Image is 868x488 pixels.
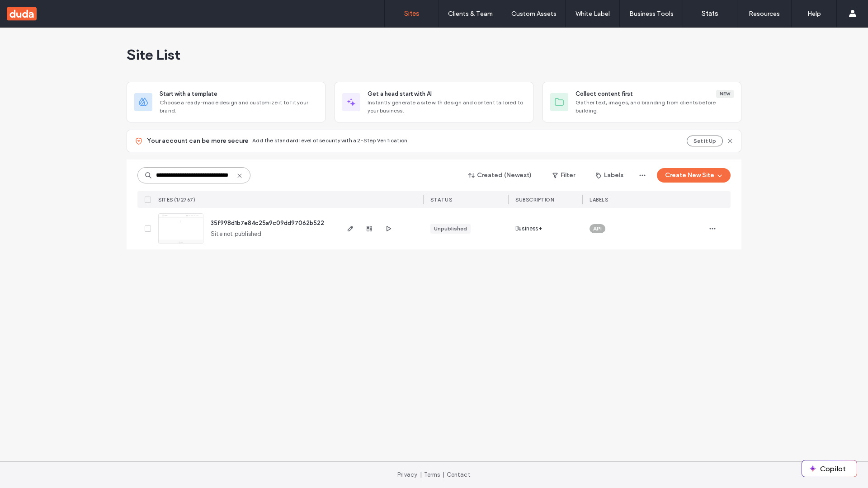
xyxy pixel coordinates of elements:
[147,136,249,145] span: Your account can be more secure
[127,82,325,122] div: Start with a templateChoose a ready-made design and customize it to fit your brand.
[252,137,409,144] span: Add the standard level of security with a 2-Step Verification.
[716,90,734,98] div: New
[511,10,557,18] label: Custom Assets
[543,168,584,183] button: Filter
[434,225,467,233] div: Unpublished
[542,82,741,122] div: Collect content firstNewGather text, images, and branding from clients before building.
[404,9,420,18] label: Sites
[368,99,526,115] span: Instantly generate a site with design and content tailored to your business.
[702,9,718,18] label: Stats
[424,471,440,478] a: Terms
[448,10,493,18] label: Clients & Team
[211,230,262,239] span: Site not published
[593,225,602,233] span: API
[160,89,217,99] span: Start with a template
[430,197,452,203] span: STATUS
[160,99,318,115] span: Choose a ready-made design and customize it to fit your brand.
[590,197,608,203] span: LABELS
[335,82,533,122] div: Get a head start with AIInstantly generate a site with design and content tailored to your business.
[807,10,821,18] label: Help
[588,168,632,183] button: Labels
[127,46,180,64] span: Site List
[158,197,195,203] span: SITES (1/2767)
[397,471,417,478] a: Privacy
[515,224,542,233] span: Business+
[687,136,723,146] button: Set it Up
[211,220,324,226] a: 35f998d1b7e84c25a9c09dd97062b522
[447,471,471,478] a: Contact
[576,10,610,18] label: White Label
[576,89,633,99] span: Collect content first
[657,168,731,183] button: Create New Site
[749,10,780,18] label: Resources
[368,89,432,99] span: Get a head start with AI
[443,471,444,478] span: |
[629,10,674,18] label: Business Tools
[420,471,422,478] span: |
[802,460,857,477] button: Copilot
[576,99,734,115] span: Gather text, images, and branding from clients before building.
[461,168,540,183] button: Created (Newest)
[515,197,554,203] span: SUBSCRIPTION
